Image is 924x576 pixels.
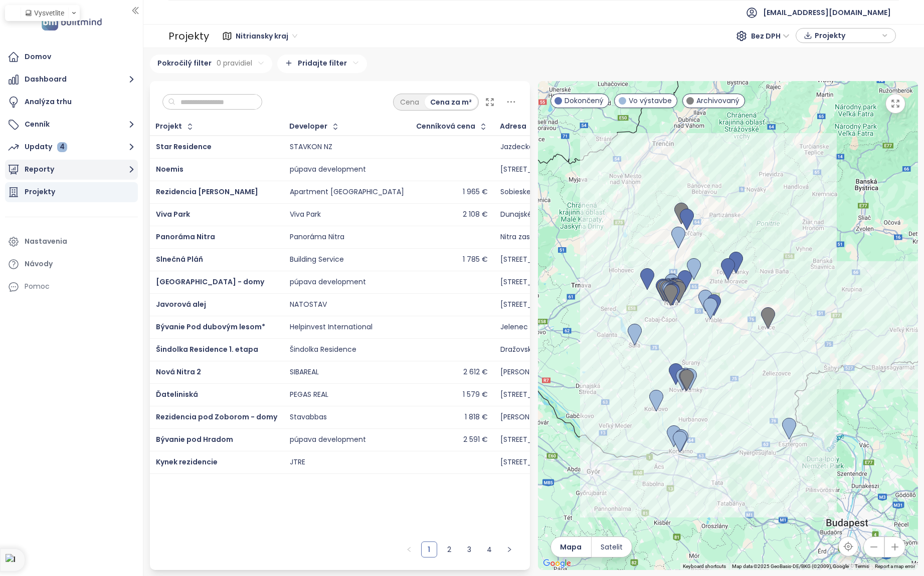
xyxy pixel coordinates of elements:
div: Sobieskeho 3360/2, 943 01 [GEOGRAPHIC_DATA], [GEOGRAPHIC_DATA] [500,188,745,197]
div: STAVKON NZ [290,143,332,152]
div: [STREET_ADDRESS] [500,458,565,467]
a: Šindolka Residence 1. etapa [156,344,258,354]
span: 0 pravidiel [217,58,252,69]
a: Analýza trhu [5,92,138,112]
span: Mapa [560,541,582,552]
span: Bývanie pod Hradom [156,434,233,444]
a: Kynek rezidencie [156,457,218,467]
span: Dokončený [565,95,604,106]
div: [STREET_ADDRESS] [500,255,565,264]
span: Satelit [601,541,623,552]
div: 2 612 € [463,368,488,377]
div: Domov [25,51,51,63]
a: [GEOGRAPHIC_DATA] - domy [156,277,264,287]
div: Pomoc [25,280,50,293]
a: 1 [422,542,437,557]
li: 1 [421,541,437,557]
div: Viva Park [290,210,321,219]
img: Google [540,557,574,570]
div: [PERSON_NAME][STREET_ADDRESS] [500,368,620,377]
div: Projekty [168,26,209,46]
div: Jelenec 702, 951 73 [GEOGRAPHIC_DATA], [GEOGRAPHIC_DATA] [500,323,720,332]
div: [STREET_ADDRESS] [500,435,565,444]
div: Projekt [155,123,182,130]
div: NATOSTAV [290,300,327,309]
div: Návody [25,258,53,270]
div: púpava development [290,435,366,444]
a: Slnečná Pláň [156,254,203,264]
div: Cenníková cena [416,123,475,130]
div: Panoráma Nitra [290,233,344,242]
div: SIBAREAL [290,368,319,377]
div: 1 818 € [465,413,488,422]
div: Nitra zastávka, 949 01 [GEOGRAPHIC_DATA]-[GEOGRAPHIC_DATA], [GEOGRAPHIC_DATA] [500,233,806,242]
button: Keyboard shortcuts [683,563,726,570]
div: púpava development [290,165,366,174]
a: Report a map error [875,563,915,569]
div: Adresa [500,123,526,130]
a: Star Residence [156,142,212,152]
div: [STREET_ADDRESS] [500,300,565,309]
button: Reporty [5,160,138,180]
div: Dražovská, 949 01 [GEOGRAPHIC_DATA], [GEOGRAPHIC_DATA] [500,345,715,354]
button: Satelit [592,537,632,557]
div: [STREET_ADDRESS] [500,165,565,174]
div: púpava development [290,278,366,287]
div: PEGAS REAL [290,390,328,399]
div: Cena [395,95,425,109]
div: Dunajské nábrežie 1164/10, Komárno, 945 05 [GEOGRAPHIC_DATA], [GEOGRAPHIC_DATA] [500,210,806,219]
span: Bez DPH [751,29,790,44]
div: [PERSON_NAME], 949 01 [GEOGRAPHIC_DATA], [GEOGRAPHIC_DATA] [500,413,734,422]
a: Terms (opens in new tab) [855,563,869,569]
div: JTRE [290,458,305,467]
span: Vo výstavbe [629,95,672,106]
li: 3 [461,541,477,557]
a: Bývanie Pod dubovým lesom* [156,322,265,332]
a: Javorová alej [156,299,206,309]
div: button [801,28,890,43]
span: Map data ©2025 GeoBasis-DE/BKG (©2009), Google [732,563,849,569]
button: right [501,541,517,557]
button: Mapa [551,537,591,557]
div: 2 108 € [463,210,488,219]
li: Predchádzajúca strana [401,541,417,557]
div: Projekty [25,186,55,198]
a: Domov [5,47,138,67]
div: Pridajte filter [277,55,367,73]
button: left [401,541,417,557]
a: Panoráma Nitra [156,232,215,242]
li: 4 [481,541,497,557]
div: Developer [289,123,327,130]
div: Nastavenia [25,235,67,248]
div: Building Service [290,255,344,264]
a: Návody [5,254,138,274]
span: Projekty [815,28,879,43]
div: [STREET_ADDRESS][PERSON_NAME] [500,278,620,287]
a: 2 [442,542,457,557]
div: Pokročilý filter [150,55,272,73]
a: Rezidencia pod Zoborom - domy [156,412,277,422]
div: [STREET_ADDRESS] [500,390,565,399]
img: logo [39,12,105,33]
span: Noemis [156,164,183,174]
span: left [406,546,412,552]
a: Viva Park [156,209,190,219]
span: right [506,546,512,552]
button: Cenník [5,115,138,135]
a: Rezidencia [PERSON_NAME] [156,187,258,197]
button: Updaty 4 [5,137,138,157]
a: Ďateliniská [156,389,198,399]
a: Nová Nitra 2 [156,367,201,377]
div: Apartment [GEOGRAPHIC_DATA] [290,188,404,197]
